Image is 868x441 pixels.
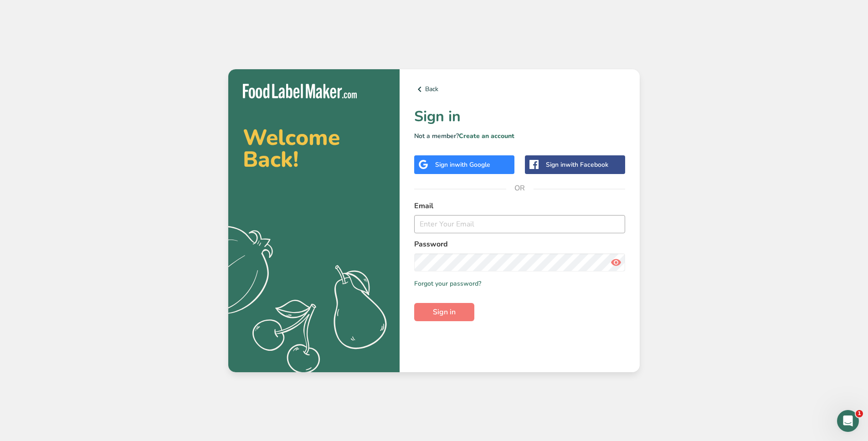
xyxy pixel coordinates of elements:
[414,279,481,288] a: Forgot your password?
[414,200,625,211] label: Email
[565,160,608,169] span: with Facebook
[414,303,474,321] button: Sign in
[243,84,357,99] img: Food Label Maker
[414,215,625,233] input: Enter Your Email
[837,410,859,432] iframe: Intercom live chat
[414,106,625,128] h1: Sign in
[433,307,456,318] span: Sign in
[856,410,863,417] span: 1
[506,174,534,202] span: OR
[414,239,625,250] label: Password
[459,132,514,140] a: Create an account
[435,160,490,169] div: Sign in
[414,84,625,95] a: Back
[243,127,385,170] h2: Welcome Back!
[414,131,625,141] p: Not a member?
[455,160,490,169] span: with Google
[546,160,608,169] div: Sign in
